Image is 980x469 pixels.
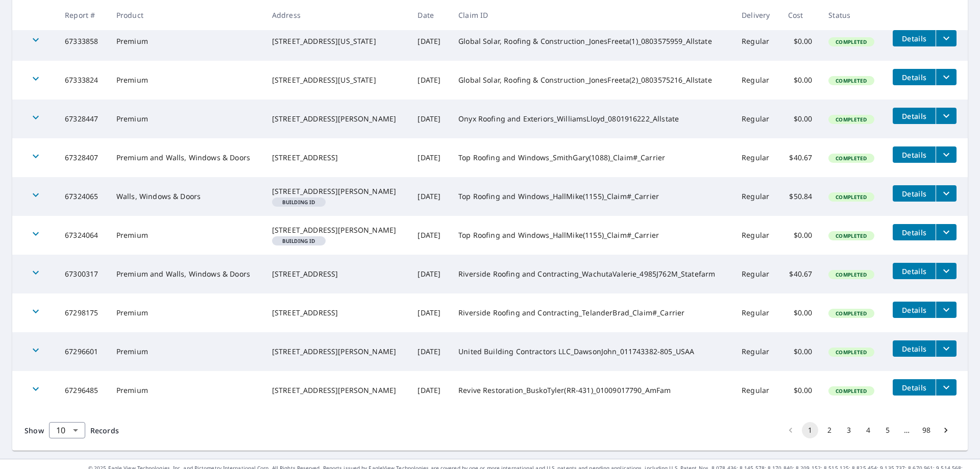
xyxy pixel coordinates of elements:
button: filesDropdownBtn-67298175 [936,302,957,318]
button: filesDropdownBtn-67296601 [936,340,957,357]
td: 67328407 [57,138,108,177]
button: detailsBtn-67296601 [893,340,936,357]
td: Premium [108,61,264,100]
td: Revive Restoration_BuskoTyler(RR-431)_01009017790_AmFam [450,371,733,410]
td: $0.00 [780,293,821,332]
td: $50.84 [780,177,821,216]
td: Premium [108,22,264,61]
div: … [899,425,915,435]
td: [DATE] [409,371,450,410]
div: [STREET_ADDRESS][US_STATE] [272,36,402,46]
button: detailsBtn-67296485 [893,379,936,396]
button: filesDropdownBtn-67333858 [936,30,957,46]
td: Premium [108,293,264,332]
td: $0.00 [780,216,821,255]
button: Go to page 98 [918,422,935,438]
span: Details [899,150,929,160]
td: 67333824 [57,61,108,100]
button: detailsBtn-67333824 [893,69,936,85]
span: Show [24,426,44,435]
td: [DATE] [409,177,450,216]
td: Regular [733,332,779,371]
em: Building ID [282,200,315,205]
div: 10 [49,416,85,445]
button: filesDropdownBtn-67333824 [936,69,957,85]
td: [DATE] [409,255,450,293]
span: Records [90,426,119,435]
td: $0.00 [780,100,821,138]
td: $40.67 [780,138,821,177]
td: Regular [733,255,779,293]
td: [DATE] [409,293,450,332]
td: 67300317 [57,255,108,293]
div: [STREET_ADDRESS][US_STATE] [272,75,402,85]
div: [STREET_ADDRESS] [272,269,402,279]
span: Completed [829,116,873,123]
td: [DATE] [409,22,450,61]
button: Go to page 3 [841,422,857,438]
button: filesDropdownBtn-67328407 [936,146,957,163]
em: Building ID [282,238,315,243]
div: [STREET_ADDRESS] [272,308,402,318]
span: Completed [829,387,873,394]
span: Completed [829,232,873,239]
td: Regular [733,138,779,177]
div: [STREET_ADDRESS][PERSON_NAME] [272,114,402,124]
nav: pagination navigation [781,422,955,438]
span: Details [899,305,929,315]
span: Completed [829,349,873,356]
span: Details [899,344,929,354]
td: $0.00 [780,22,821,61]
button: Go to page 4 [860,422,876,438]
button: detailsBtn-67300317 [893,263,936,279]
button: detailsBtn-67333858 [893,30,936,46]
td: Top Roofing and Windows_HallMike(1155)_Claim#_Carrier [450,216,733,255]
td: 67324064 [57,216,108,255]
span: Details [899,189,929,199]
button: detailsBtn-67328447 [893,108,936,124]
td: $0.00 [780,332,821,371]
td: Regular [733,22,779,61]
button: filesDropdownBtn-67324064 [936,224,957,240]
span: Completed [829,310,873,317]
td: Premium [108,100,264,138]
div: [STREET_ADDRESS][PERSON_NAME] [272,385,402,396]
div: [STREET_ADDRESS][PERSON_NAME] [272,347,402,357]
div: [STREET_ADDRESS] [272,153,402,163]
button: filesDropdownBtn-67300317 [936,263,957,279]
span: Completed [829,77,873,84]
td: 67328447 [57,100,108,138]
td: Premium and Walls, Windows & Doors [108,138,264,177]
td: Regular [733,100,779,138]
td: [DATE] [409,216,450,255]
div: Show 10 records [49,422,85,438]
span: Completed [829,38,873,45]
td: Walls, Windows & Doors [108,177,264,216]
td: $0.00 [780,371,821,410]
button: detailsBtn-67324064 [893,224,936,240]
td: Regular [733,371,779,410]
td: $40.67 [780,255,821,293]
span: Completed [829,271,873,278]
td: Riverside Roofing and Contracting_WachutaValerie_4985J762M_Statefarm [450,255,733,293]
td: Regular [733,216,779,255]
td: Premium [108,332,264,371]
td: Top Roofing and Windows_HallMike(1155)_Claim#_Carrier [450,177,733,216]
span: Details [899,111,929,121]
span: Details [899,383,929,392]
td: 67324065 [57,177,108,216]
td: Onyx Roofing and Exteriors_WilliamsLloyd_0801916222_Allstate [450,100,733,138]
td: Regular [733,177,779,216]
button: page 1 [802,422,818,438]
td: 67296601 [57,332,108,371]
div: [STREET_ADDRESS][PERSON_NAME] [272,225,402,235]
td: Regular [733,293,779,332]
td: Premium and Walls, Windows & Doors [108,255,264,293]
button: detailsBtn-67298175 [893,302,936,318]
td: [DATE] [409,61,450,100]
span: Completed [829,155,873,162]
td: 67333858 [57,22,108,61]
button: filesDropdownBtn-67296485 [936,379,957,396]
span: Details [899,34,929,43]
button: Go to next page [938,422,954,438]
